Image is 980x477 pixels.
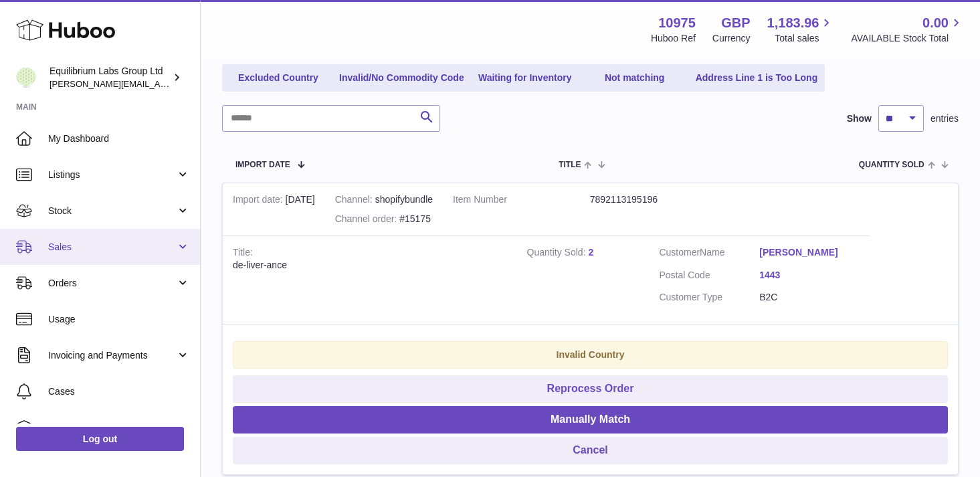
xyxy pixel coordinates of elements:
dt: Customer Type [659,291,759,304]
a: Address Line 1 is Too Long [691,67,823,89]
button: Cancel [233,437,948,464]
div: Equilibrium Labs Group Ltd [50,65,170,90]
span: Sales [48,241,176,254]
div: shopifybundle [335,193,433,206]
span: entries [930,112,959,125]
span: My Dashboard [48,132,190,145]
a: Invalid/No Commodity Code [334,67,469,89]
span: Cases [48,385,190,398]
dt: Name [659,246,759,262]
label: Show [847,112,872,125]
dd: B2C [759,291,860,304]
td: [DATE] [223,183,325,235]
span: Total sales [775,32,834,45]
div: Huboo Ref [651,32,696,45]
span: Customer [659,247,700,258]
strong: Channel [335,194,375,208]
a: 0.00 AVAILABLE Stock Total [851,14,964,45]
strong: Invalid Country [557,349,625,360]
button: Manually Match [233,406,948,434]
span: AVAILABLE Stock Total [851,32,964,45]
span: 1,183.96 [767,14,819,32]
a: 1,183.96 Total sales [767,14,835,45]
a: Waiting for Inventory [472,67,579,89]
div: Currency [712,32,751,45]
span: 0.00 [922,14,949,32]
strong: 10975 [658,14,696,32]
span: Quantity Sold [859,161,924,169]
strong: GBP [721,14,750,32]
span: Title [559,161,581,169]
a: Not matching [581,67,688,89]
a: [PERSON_NAME] [759,246,860,259]
strong: Title [233,247,253,261]
span: Listings [48,169,176,181]
strong: Import date [233,194,286,208]
a: 2 [588,247,593,258]
span: Orders [48,277,176,290]
a: Excluded Country [225,67,332,89]
div: #15175 [335,213,433,225]
strong: Channel order [335,213,400,227]
dd: 7892113195196 [590,193,727,206]
a: 1443 [759,269,860,282]
a: Log out [16,427,184,451]
img: h.woodrow@theliverclinic.com [16,68,36,88]
strong: Quantity Sold [527,247,589,261]
span: [PERSON_NAME][EMAIL_ADDRESS][DOMAIN_NAME] [50,78,268,89]
button: Reprocess Order [233,375,948,403]
dt: Item Number [453,193,590,206]
span: Stock [48,205,176,217]
dt: Postal Code [659,269,759,285]
span: Usage [48,313,190,326]
span: Import date [235,161,290,169]
span: Invoicing and Payments [48,349,176,362]
span: Channels [48,421,190,434]
div: de-liver-ance [233,259,507,272]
